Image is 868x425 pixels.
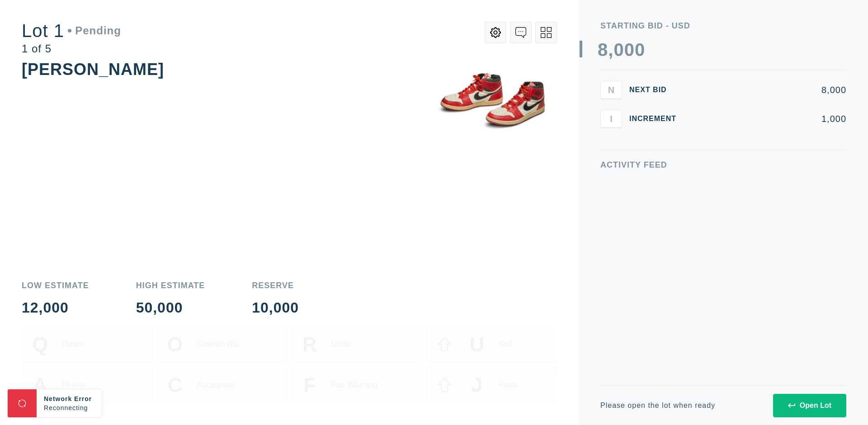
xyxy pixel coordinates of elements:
[600,110,622,128] button: I
[788,402,831,410] div: Open Lot
[624,41,635,59] div: 0
[691,85,846,94] div: 8,000
[22,22,121,40] div: Lot 1
[613,41,624,59] div: 0
[629,86,684,93] div: Next Bid
[68,25,121,36] div: Pending
[610,113,613,124] span: I
[22,300,89,315] div: 12,000
[136,300,205,315] div: 50,000
[608,41,613,221] div: ,
[598,41,608,59] div: 8
[773,394,846,417] button: Open Lot
[600,81,622,99] button: N
[252,281,299,290] div: Reserve
[600,22,846,30] div: Starting Bid - USD
[600,161,846,169] div: Activity Feed
[22,60,164,79] div: [PERSON_NAME]
[22,43,121,54] div: 1 of 5
[44,403,94,412] div: Reconnecting
[252,300,299,315] div: 10,000
[44,394,94,403] div: Network Error
[92,404,94,411] span: .
[608,84,614,95] span: N
[600,402,715,409] div: Please open the lot when ready
[136,281,205,290] div: High Estimate
[691,114,846,123] div: 1,000
[22,281,89,290] div: Low Estimate
[629,115,684,122] div: Increment
[88,404,90,411] span: .
[90,404,92,411] span: .
[635,41,645,59] div: 0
